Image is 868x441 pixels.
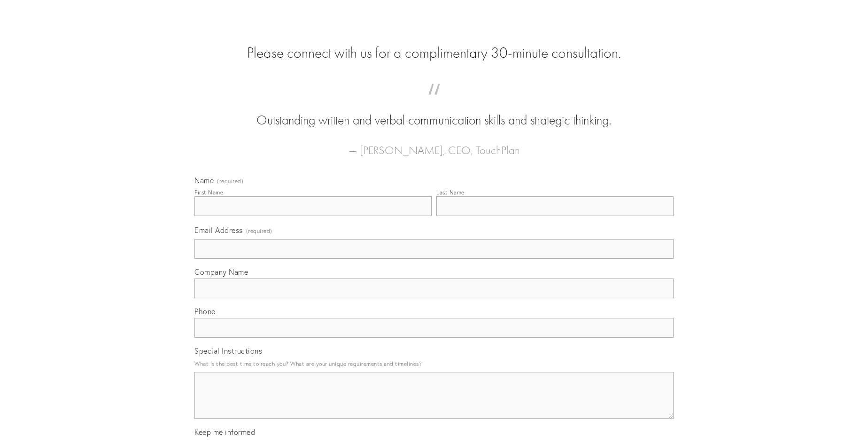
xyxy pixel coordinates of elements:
h2: Please connect with us for a complimentary 30-minute consultation. [194,44,674,62]
span: Phone [194,307,216,316]
span: Keep me informed [194,427,255,437]
p: What is the best time to reach you? What are your unique requirements and timelines? [194,357,674,370]
span: Name [194,176,214,185]
figcaption: — [PERSON_NAME], CEO, TouchPlan [209,130,659,160]
blockquote: Outstanding written and verbal communication skills and strategic thinking. [209,93,659,130]
span: (required) [246,224,272,237]
span: (required) [217,178,243,184]
div: First Name [194,189,223,196]
div: Last Name [436,189,465,196]
span: “ [209,93,659,111]
span: Company Name [194,267,248,277]
span: Email Address [194,225,243,235]
span: Special Instructions [194,346,262,356]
